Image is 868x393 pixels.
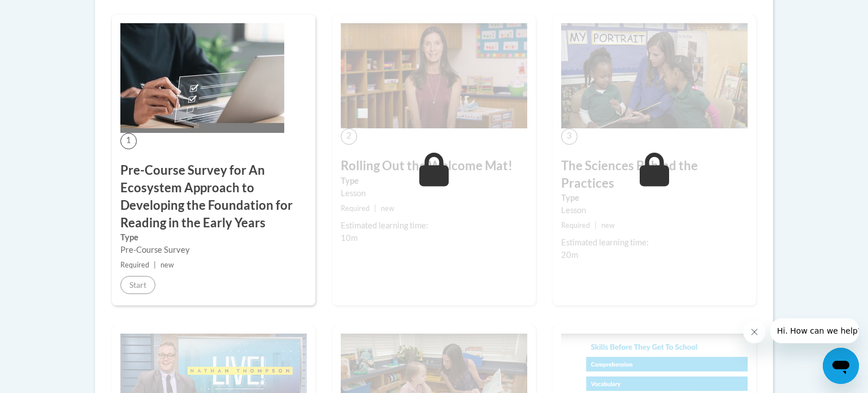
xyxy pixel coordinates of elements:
span: | [374,204,376,213]
label: Type [341,175,527,187]
span: 1 [120,133,137,149]
div: Lesson [341,187,527,200]
img: Course Image [561,23,748,128]
span: 2 [341,128,357,145]
iframe: Button to launch messaging window [823,348,859,384]
label: Type [561,192,748,204]
span: 20m [561,250,578,260]
div: Lesson [561,204,748,217]
div: Estimated learning time: [561,236,748,249]
h3: The Sciences Behind the Practices [561,157,748,192]
img: Course Image [341,23,527,128]
label: Type [120,231,307,244]
div: Pre-Course Survey [120,244,307,256]
span: 3 [561,128,578,145]
h3: Rolling Out the Welcome Mat! [341,157,527,175]
h3: Pre-Course Survey for An Ecosystem Approach to Developing the Foundation for Reading in the Early... [120,162,307,231]
img: Course Image [120,23,284,133]
button: Start [120,276,155,294]
iframe: Message from company [770,318,859,343]
span: | [154,261,156,269]
span: Required [120,261,149,269]
span: | [594,221,597,230]
span: new [601,221,615,230]
div: Estimated learning time: [341,219,527,232]
span: new [160,261,174,269]
span: Hi. How can we help? [7,8,92,17]
iframe: Close message [743,321,766,343]
span: new [381,204,394,213]
span: Required [561,221,590,230]
span: 10m [341,233,358,243]
span: Required [341,204,370,213]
